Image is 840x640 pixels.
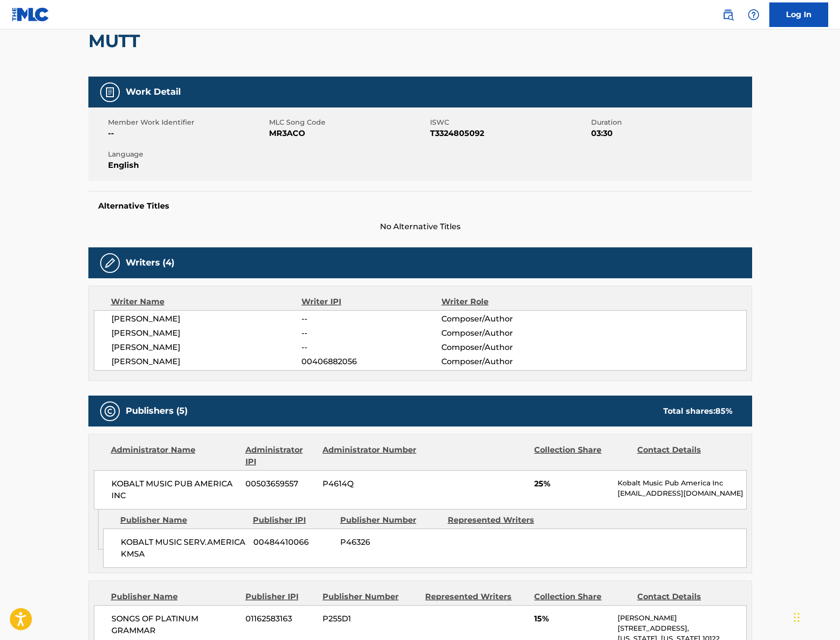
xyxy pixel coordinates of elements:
div: Publisher Name [120,514,245,526]
span: P4614Q [323,478,418,490]
div: Contact Details [637,444,732,468]
span: P46326 [340,536,440,548]
span: 00484410066 [253,536,333,548]
img: Work Detail [104,86,116,98]
div: Publisher Name [111,591,238,603]
span: Member Work Identifier [108,117,267,128]
p: [EMAIL_ADDRESS][DOMAIN_NAME] [618,488,746,499]
div: Administrator IPI [245,444,315,468]
span: -- [301,327,441,339]
h2: MUTT [88,30,145,52]
span: No Alternative Titles [88,221,752,233]
div: Writer IPI [301,296,441,308]
span: 00406882056 [301,356,441,368]
span: Composer/Author [441,356,569,368]
div: Represented Writers [425,591,527,603]
span: KOBALT MUSIC PUB AMERICA INC [111,478,239,502]
img: help [748,9,759,21]
span: MR3ACO [269,128,428,139]
span: 00503659557 [245,478,315,490]
div: Total shares: [663,405,732,417]
div: Writer Name [111,296,302,308]
div: Help [744,5,763,25]
span: 03:30 [591,128,750,139]
span: -- [108,128,267,139]
span: 85 % [715,406,732,416]
span: Composer/Author [441,342,569,353]
span: P255D1 [323,613,418,625]
p: Kobalt Music Pub America Inc [618,478,746,488]
span: 15% [534,613,610,625]
span: SONGS OF PLATINUM GRAMMAR [111,613,239,637]
img: Writers [104,257,116,269]
div: Writer Role [441,296,569,308]
span: [PERSON_NAME] [111,342,302,353]
div: Contact Details [637,591,732,603]
div: Publisher IPI [245,591,315,603]
div: Administrator Number [323,444,418,468]
img: MLC Logo [12,7,50,22]
a: Public Search [718,5,738,25]
a: Log In [769,2,828,27]
span: 25% [534,478,610,490]
span: English [108,160,267,171]
p: [STREET_ADDRESS], [618,623,746,634]
h5: Writers (4) [126,257,174,268]
div: Publisher Number [323,591,418,603]
img: Publishers [104,405,116,417]
span: Composer/Author [441,313,569,325]
span: [PERSON_NAME] [111,356,302,368]
span: [PERSON_NAME] [111,327,302,339]
span: KOBALT MUSIC SERV.AMERICA KMSA [121,536,246,560]
span: T3324805092 [430,128,589,139]
span: 01162583163 [245,613,315,625]
span: -- [301,313,441,325]
h5: Work Detail [126,86,181,98]
iframe: Chat Widget [791,593,840,640]
h5: Publishers (5) [126,405,188,417]
div: Publisher IPI [253,514,333,526]
span: MLC Song Code [269,117,428,128]
span: Duration [591,117,750,128]
div: Collection Share [534,591,629,603]
div: Represented Writers [448,514,548,526]
div: Drag [794,603,800,632]
div: Collection Share [534,444,629,468]
p: [PERSON_NAME] [618,613,746,623]
span: ISWC [430,117,589,128]
span: Language [108,149,267,160]
h5: Alternative Titles [98,201,742,211]
img: search [722,9,734,21]
span: Composer/Author [441,327,569,339]
div: Publisher Number [340,514,440,526]
span: [PERSON_NAME] [111,313,302,325]
span: -- [301,342,441,353]
div: Administrator Name [111,444,238,468]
